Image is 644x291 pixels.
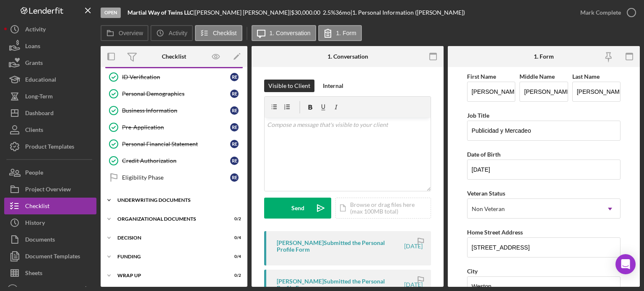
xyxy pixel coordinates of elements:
[534,53,554,60] div: 1. Form
[230,106,239,115] div: R E
[277,239,403,253] div: [PERSON_NAME] Submitted the Personal Profile Form
[105,152,243,169] a: Credit AuthorizationRE
[25,105,54,124] div: Dashboard
[4,54,96,71] button: Grants
[4,181,96,198] button: Project Overview
[4,265,96,281] button: Sheets
[4,248,96,265] button: Document Templates
[122,141,230,147] div: Personal Financial Statement
[230,140,239,148] div: R E
[226,254,241,259] div: 0 / 4
[101,8,121,18] div: Open
[467,229,523,236] label: Home Street Address
[230,123,239,131] div: R E
[117,235,220,240] div: Decision
[195,25,242,41] button: Checklist
[25,231,55,250] div: Documents
[195,9,291,16] div: [PERSON_NAME] [PERSON_NAME] |
[467,151,501,158] label: Date of Birth
[105,85,243,102] a: Personal DemographicsRE
[122,124,230,131] div: Pre-Application
[4,38,96,54] button: Loans
[580,4,621,21] div: Mark Complete
[270,30,311,36] label: 1. Conversation
[4,164,96,181] button: People
[4,214,96,231] a: History
[119,30,143,36] label: Overview
[127,9,195,16] div: |
[4,121,96,138] button: Clients
[25,38,40,57] div: Loans
[122,174,230,181] div: Eligibility Phase
[105,136,243,152] a: Personal Financial StatementRE
[226,273,241,278] div: 0 / 2
[467,112,489,119] label: Job Title
[226,235,241,240] div: 0 / 4
[105,69,243,85] a: ID VerificationRE
[25,181,71,200] div: Project Overview
[213,30,237,36] label: Checklist
[4,231,96,248] button: Documents
[264,80,314,92] button: Visible to Client
[318,25,362,41] button: 1. Form
[162,53,186,60] div: Checklist
[615,254,636,274] div: Open Intercom Messenger
[25,265,42,283] div: Sheets
[101,25,148,41] button: Overview
[122,90,230,97] div: Personal Demographics
[169,30,187,36] label: Activity
[4,138,96,155] button: Product Templates
[151,25,192,41] button: Activity
[122,157,230,164] div: Credit Authorization
[4,198,96,214] button: Checklist
[467,268,478,275] label: City
[117,198,237,203] div: Underwriting Documents
[4,21,96,38] button: Activity
[25,54,43,73] div: Grants
[230,173,239,182] div: R E
[519,73,555,80] label: Middle Name
[122,74,230,80] div: ID Verification
[323,9,335,16] div: 2.5 %
[25,121,43,140] div: Clients
[323,80,343,92] div: Internal
[572,4,640,21] button: Mark Complete
[25,21,46,40] div: Activity
[472,206,505,212] div: Non Veteran
[404,281,423,288] time: 2025-07-09 16:59
[467,73,496,80] label: First Name
[117,216,220,221] div: Organizational Documents
[572,73,600,80] label: Last Name
[25,164,43,183] div: People
[105,102,243,119] a: Business InformationRE
[291,9,323,16] div: $30,000.00
[117,254,220,259] div: Funding
[319,80,348,92] button: Internal
[4,88,96,105] button: Long-Term
[268,80,310,92] div: Visible to Client
[4,71,96,88] button: Educational
[404,243,423,250] time: 2025-07-09 17:42
[25,214,45,233] div: History
[105,169,243,186] a: Eligibility PhaseRE
[105,119,243,136] a: Pre-ApplicationRE
[226,216,241,221] div: 0 / 2
[327,53,368,60] div: 1. Conversation
[127,9,193,16] b: Martial Way of Twins LLC
[4,105,96,121] a: Dashboard
[25,198,49,216] div: Checklist
[230,73,239,81] div: R E
[264,198,331,219] button: Send
[252,25,316,41] button: 1. Conversation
